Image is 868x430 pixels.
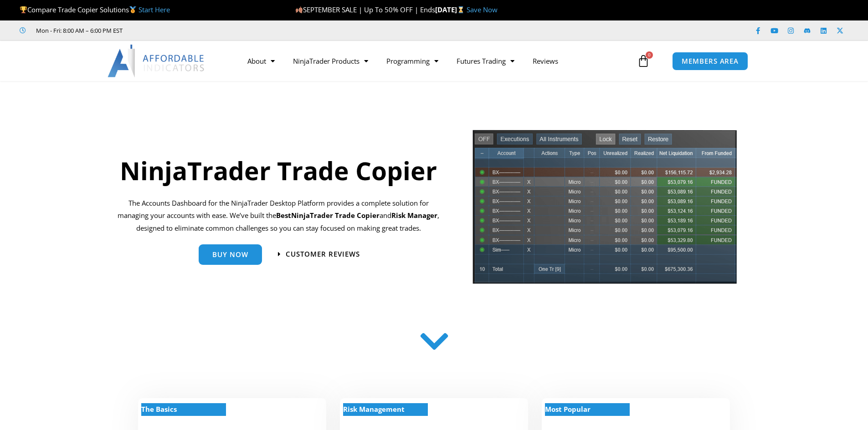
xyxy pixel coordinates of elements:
[108,45,205,77] img: LogoAI | Affordable Indicators – NinjaTrader
[435,5,467,14] strong: [DATE]
[139,5,170,14] a: Start Here
[113,153,444,188] h1: NinjaTrader Trade Copier
[623,48,663,74] a: 0
[276,211,291,220] b: Best
[278,251,360,258] a: Customer Reviews
[343,405,405,414] strong: Risk Management
[296,6,303,13] img: 🍂
[682,58,739,65] span: MEMBERS AREA
[238,51,284,71] a: About
[295,5,435,14] span: SEPTEMBER SALE | Up To 50% OFF | Ends
[135,26,272,35] iframe: Customer reviews powered by Trustpilot
[199,244,262,265] a: Buy Now
[472,129,738,291] img: tradecopier | Affordable Indicators – NinjaTrader
[377,51,447,71] a: Programming
[20,5,170,14] span: Compare Trade Copier Solutions
[291,211,380,220] strong: NinjaTrader Trade Copier
[391,211,437,220] strong: Risk Manager
[113,197,444,235] p: The Accounts Dashboard for the NinjaTrader Desktop Platform provides a complete solution for mana...
[545,405,591,414] strong: Most Popular
[467,5,498,14] a: Save Now
[20,6,27,13] img: 🏆
[141,405,177,414] strong: The Basics
[457,6,464,13] img: ⌛
[212,251,248,258] span: Buy Now
[34,25,123,36] span: Mon - Fri: 8:00 AM – 6:00 PM EST
[284,51,377,71] a: NinjaTrader Products
[447,51,524,71] a: Futures Trading
[646,51,653,59] span: 0
[524,51,567,71] a: Reviews
[238,51,635,71] nav: Menu
[286,251,360,258] span: Customer Reviews
[672,52,748,71] a: MEMBERS AREA
[129,6,136,13] img: 🥇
